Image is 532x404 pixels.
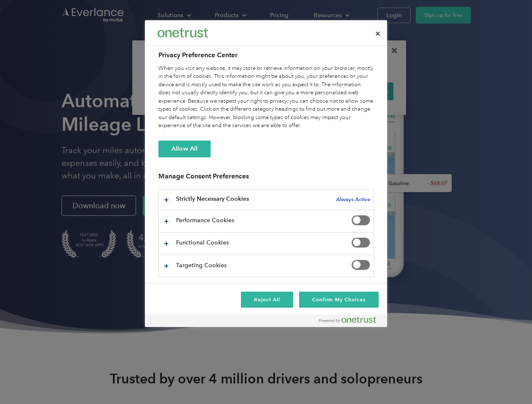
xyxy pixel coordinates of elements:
[145,20,387,327] div: Privacy Preference Center
[158,24,208,41] div: Everlance
[158,64,374,130] div: When you visit any website, it may store or retrieve information on your browser, mostly in the f...
[319,316,383,327] a: Powered by OneTrust Opens in a new Tab
[158,172,374,185] h3: Manage Consent Preferences
[158,141,211,157] button: Allow All
[158,50,374,60] h2: Privacy Preference Center
[319,316,376,323] img: Powered by OneTrust Opens in a new Tab
[369,24,387,43] button: Close
[299,292,379,308] button: Confirm My Choices
[145,20,387,327] div: Preference center
[241,292,293,308] button: Reject All
[158,28,208,37] img: Everlance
